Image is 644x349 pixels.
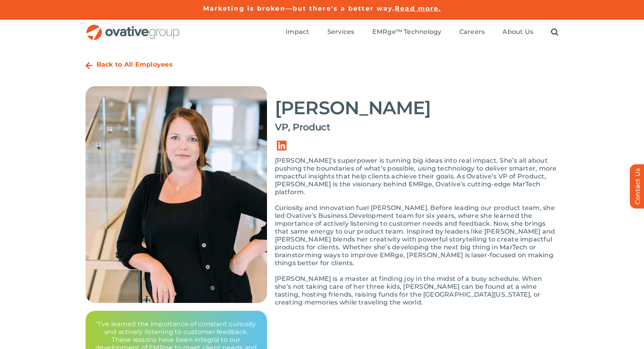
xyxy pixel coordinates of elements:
a: Read more. [395,5,441,12]
p: [PERSON_NAME]’s superpower is turning big ideas into real impact. She’s all about pushing the bou... [275,157,559,196]
a: OG_Full_horizontal_RGB [86,24,180,31]
a: About Us [502,28,533,37]
p: Curiosity and innovation fuel [PERSON_NAME]. Before leading our product team, she led Ovative’s B... [275,204,559,267]
h2: [PERSON_NAME] [275,98,559,118]
a: Search [551,28,558,37]
h4: VP, Product [275,122,559,133]
a: Careers [459,28,485,37]
span: Services [327,28,355,36]
a: Services [327,28,355,37]
a: EMRge™ Technology [372,28,442,37]
img: 4 [86,86,267,303]
span: About Us [502,28,533,36]
a: Link to https://ovative.com/about-us/people/ [86,62,93,70]
nav: Menu [286,20,558,45]
a: Impact [286,28,309,37]
a: Marketing is broken—but there's a better way. [203,5,395,12]
p: [PERSON_NAME] is a master at finding joy in the midst of a busy schedule. When she’s not taking c... [275,275,559,306]
span: EMRge™ Technology [372,28,442,36]
span: Careers [459,28,485,36]
a: Back to All Employees [97,61,173,68]
span: Impact [286,28,309,36]
a: Link to https://www.linkedin.com/in/carrie-judisch-51389722/ [271,135,293,157]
